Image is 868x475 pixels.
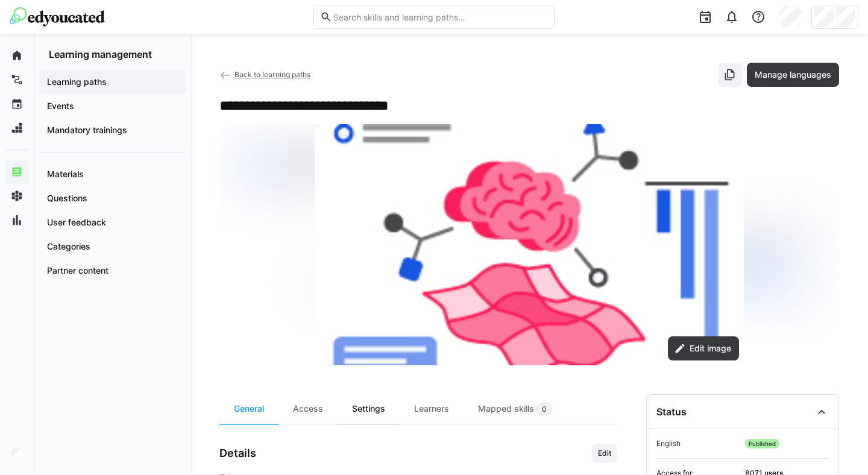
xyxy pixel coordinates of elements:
span: Back to learning paths [234,70,310,79]
button: Manage languages [747,63,839,87]
button: Edit [592,444,617,463]
h3: Details [219,447,256,460]
span: Edit [597,448,612,458]
div: Settings [338,394,400,424]
button: Edit image [668,336,739,360]
span: English [656,439,740,448]
div: Mapped skills [464,394,567,424]
div: Access [278,394,338,424]
div: Status [656,406,687,418]
div: General [219,394,278,424]
span: Edit image [688,342,733,354]
span: 0 [542,404,547,414]
span: Manage languages [753,69,833,81]
input: Search skills and learning paths… [332,11,548,22]
a: Back to learning paths [219,70,310,79]
div: Learners [400,394,464,424]
span: Published [745,439,779,448]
